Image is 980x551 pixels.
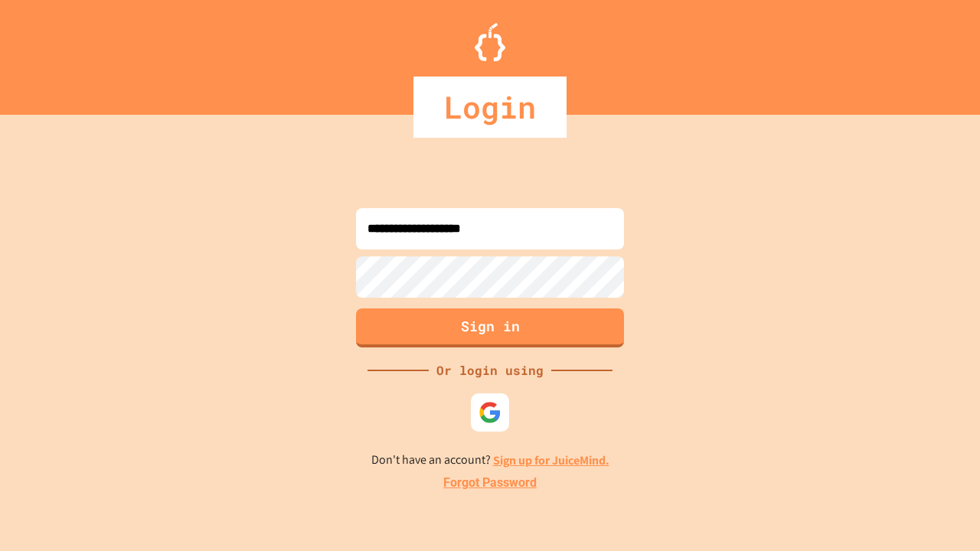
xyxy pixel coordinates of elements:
button: Sign in [356,308,624,347]
a: Sign up for JuiceMind. [493,452,609,468]
iframe: chat widget [916,490,965,536]
img: google-icon.svg [479,401,501,424]
iframe: chat widget [853,423,965,488]
div: Login [413,77,567,138]
a: Forgot Password [443,474,537,492]
div: Or login using [429,361,551,380]
p: Don't have an account? [371,451,609,470]
img: Logo.svg [475,23,505,61]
